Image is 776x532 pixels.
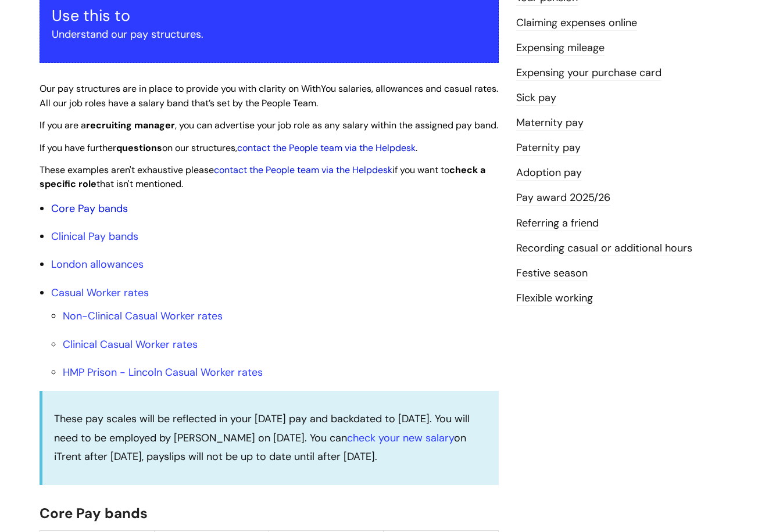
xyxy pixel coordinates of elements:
a: Referring a friend [516,216,599,231]
a: HMP Prison - Lincoln Casual Worker rates [63,365,263,379]
a: Casual Worker rates [51,286,149,300]
strong: recruiting manager [86,119,175,131]
p: Understand our pay structures. [52,25,487,44]
a: contact the People team via the Helpdesk [214,164,392,176]
span: Core Pay bands [40,504,148,522]
a: Core Pay bands [51,202,128,215]
strong: questions [116,142,162,154]
a: London allowances [51,257,144,271]
h3: Use this to [52,6,487,25]
a: check your new salary [347,431,454,445]
a: Clinical Pay bands [51,229,138,243]
a: Pay award 2025/26 [516,190,610,206]
a: Expensing your purchase card [516,66,661,81]
a: contact the People team via the Helpdesk [237,142,416,154]
a: Flexible working [516,291,593,306]
a: Non-Clinical Casual Worker rates [63,309,223,323]
a: Adoption pay [516,166,582,181]
a: Expensing mileage [516,41,605,56]
span: If you are a , you can advertise your job role as any salary within the assigned pay band. [40,119,498,131]
span: These examples aren't exhaustive please if you want to that isn't mentioned. [40,164,485,190]
a: Paternity pay [516,141,581,156]
a: Festive season [516,266,588,281]
a: Clinical Casual Worker rates [63,337,198,351]
span: Our pay structures are in place to provide you with clarity on WithYou salaries, allowances and c... [40,82,498,109]
span: If you have further on our structures, . [40,142,417,154]
a: Sick pay [516,91,556,106]
a: Claiming expenses online [516,16,637,31]
a: Maternity pay [516,116,584,131]
a: Recording casual or additional hours [516,241,692,256]
p: These pay scales will be reflected in your [DATE] pay and backdated to [DATE]. You will need to b... [54,409,487,466]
